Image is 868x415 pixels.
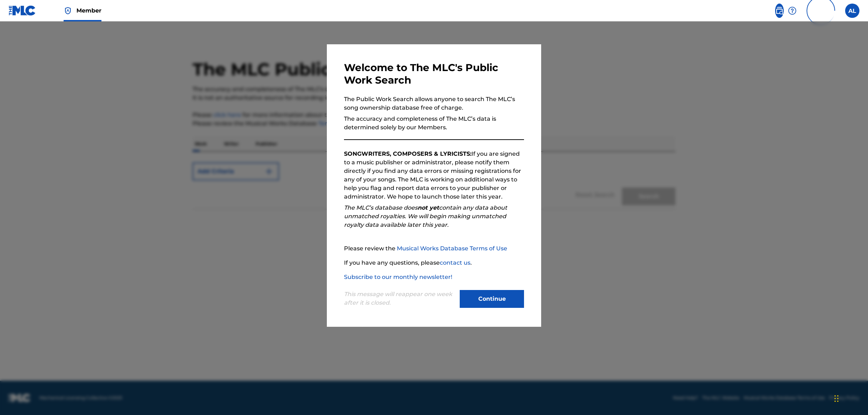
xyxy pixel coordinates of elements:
p: If you have any questions, please . [344,259,524,267]
p: This message will reappear one week after it is closed. [344,290,455,307]
h3: Welcome to The MLC's Public Work Search [344,61,524,86]
iframe: Chat Widget [832,381,868,415]
img: search [775,6,784,15]
a: Public Search [775,4,784,18]
button: Continue [460,290,524,308]
a: Musical Works Database Terms of Use [397,245,507,252]
div: Help [788,4,797,18]
img: Top Rightsholder [64,6,72,15]
div: User Menu [845,4,859,18]
strong: SONGWRITERS, COMPOSERS & LYRICISTS: [344,150,472,157]
span: Member [76,6,101,15]
img: MLC Logo [9,5,36,16]
img: help [788,6,797,15]
p: The accuracy and completeness of The MLC’s data is determined solely by our Members. [344,115,524,132]
p: If you are signed to a music publisher or administrator, please notify them directly if you find ... [344,150,524,201]
a: Subscribe to our monthly newsletter! [344,274,452,280]
em: The MLC’s database does contain any data about unmatched royalties. We will begin making unmatche... [344,204,507,228]
p: Please review the [344,244,524,253]
strong: not yet [418,204,439,211]
p: The Public Work Search allows anyone to search The MLC’s song ownership database free of charge. [344,95,524,112]
div: Drag [834,388,839,409]
a: contact us [440,259,470,266]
